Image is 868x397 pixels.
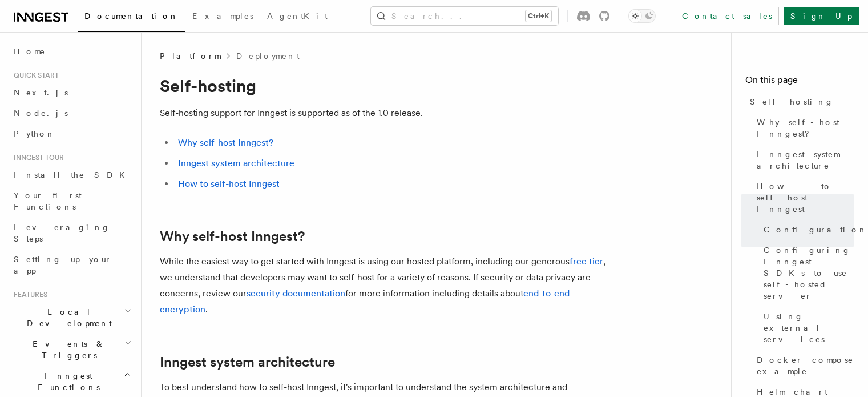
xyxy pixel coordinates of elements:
[757,181,854,215] span: How to self-host Inngest
[160,105,616,121] p: Self-hosting support for Inngest is supported as of the 1.0 release.
[178,137,273,148] a: Why self-host Inngest?
[160,228,305,244] a: Why self-host Inngest?
[160,75,616,96] h1: Self-hosting
[9,41,134,62] a: Home
[178,158,294,169] a: Inngest system architecture
[784,7,859,25] a: Sign Up
[759,219,854,240] a: Configuration
[9,338,124,361] span: Events & Triggers
[371,7,558,25] button: Search...Ctrl+K
[14,129,55,138] span: Python
[757,149,854,171] span: Inngest system architecture
[745,73,854,91] h4: On this page
[9,249,134,281] a: Setting up your app
[759,240,854,306] a: Configuring Inngest SDKs to use self-hosted server
[764,311,854,345] span: Using external services
[160,50,220,62] span: Platform
[9,165,134,185] a: Install the SDK
[757,354,854,377] span: Docker compose example
[192,11,253,21] span: Examples
[14,109,68,118] span: Node.js
[752,144,854,176] a: Inngest system architecture
[14,88,68,97] span: Next.js
[185,3,260,31] a: Examples
[570,256,603,267] a: free tier
[759,306,854,350] a: Using external services
[9,185,134,217] a: Your first Functions
[9,217,134,249] a: Leveraging Steps
[160,254,616,318] p: While the easiest way to get started with Inngest is using our hosted platform, including our gen...
[9,123,134,144] a: Python
[14,255,112,275] span: Setting up your app
[750,96,834,107] span: Self-hosting
[9,334,134,366] button: Events & Triggers
[752,176,854,219] a: How to self-host Inngest
[9,302,134,334] button: Local Development
[764,224,867,235] span: Configuration
[236,50,300,62] a: Deployment
[14,223,110,243] span: Leveraging Steps
[9,370,123,393] span: Inngest Functions
[9,82,134,103] a: Next.js
[745,91,854,112] a: Self-hosting
[9,290,47,299] span: Features
[9,153,64,162] span: Inngest tour
[752,350,854,382] a: Docker compose example
[9,306,124,329] span: Local Development
[260,3,334,31] a: AgentKit
[160,354,335,370] a: Inngest system architecture
[526,10,551,22] kbd: Ctrl+K
[9,71,59,80] span: Quick start
[675,7,779,25] a: Contact sales
[14,191,82,211] span: Your first Functions
[14,46,46,57] span: Home
[757,117,854,139] span: Why self-host Inngest?
[267,11,328,21] span: AgentKit
[628,9,656,23] button: Toggle dark mode
[14,170,132,179] span: Install the SDK
[78,3,185,32] a: Documentation
[84,11,179,21] span: Documentation
[9,103,134,123] a: Node.js
[178,178,280,189] a: How to self-host Inngest
[752,112,854,144] a: Why self-host Inngest?
[764,244,854,302] span: Configuring Inngest SDKs to use self-hosted server
[247,288,345,299] a: security documentation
